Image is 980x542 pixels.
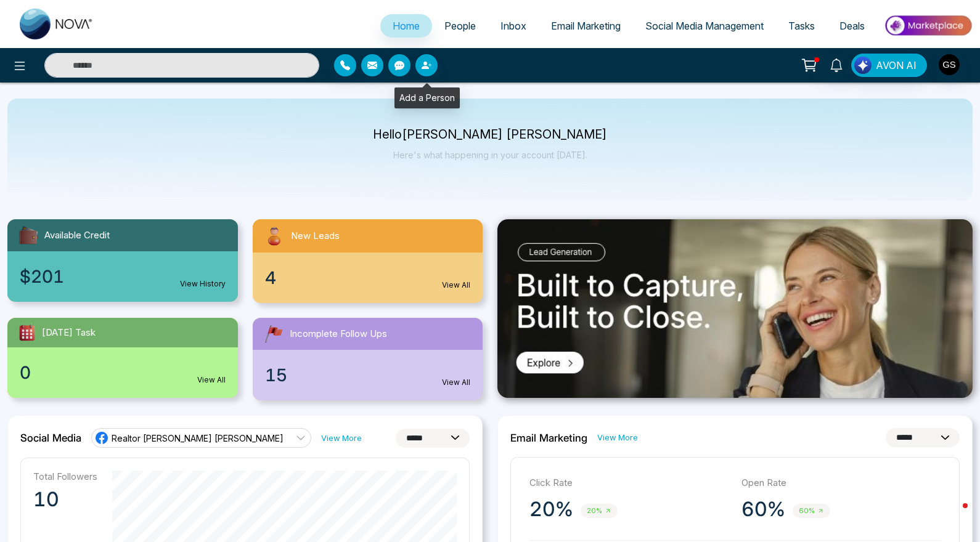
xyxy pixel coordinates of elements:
p: Click Rate [529,476,729,490]
span: 15 [265,362,287,388]
button: AVON AI [851,54,927,77]
span: 60% [793,504,830,518]
span: Incomplete Follow Ups [290,327,387,341]
p: Hello [PERSON_NAME] [PERSON_NAME] [373,129,607,140]
a: Tasks [776,14,827,38]
span: $201 [20,264,64,289]
img: . [497,219,973,398]
img: followUps.svg [263,323,285,345]
span: Realtor [PERSON_NAME] [PERSON_NAME] [112,432,284,444]
a: View All [442,377,470,388]
a: Email Marketing [539,14,633,38]
h2: Email Marketing [510,432,587,444]
img: availableCredit.svg [17,224,39,246]
iframe: Intercom live chat [938,500,968,530]
span: Email Marketing [551,20,621,32]
a: Home [380,14,432,38]
p: 10 [33,487,97,512]
span: Tasks [788,20,815,32]
a: View All [197,374,226,386]
img: Lead Flow [854,57,872,74]
a: View More [321,432,362,444]
a: View More [597,432,638,443]
p: 20% [529,497,573,522]
img: User Avatar [939,54,960,75]
a: Inbox [488,14,539,38]
span: Home [393,20,420,32]
a: New Leads4View All [245,219,491,303]
a: Deals [827,14,877,38]
p: Total Followers [33,471,97,482]
img: Market-place.gif [883,12,973,39]
a: Social Media Management [633,14,776,38]
span: 4 [265,265,276,291]
span: AVON AI [876,58,917,73]
a: View History [180,278,226,289]
span: 20% [581,504,618,518]
img: Nova CRM Logo [20,9,94,39]
span: 0 [20,360,31,386]
p: Here's what happening in your account [DATE]. [373,150,607,160]
span: Social Media Management [645,20,764,32]
span: [DATE] Task [42,326,96,340]
a: Incomplete Follow Ups15View All [245,318,491,400]
div: Add a Person [394,87,460,108]
span: Deals [839,20,865,32]
span: New Leads [291,229,340,243]
h2: Social Media [20,432,81,444]
img: todayTask.svg [17,323,37,342]
span: Available Credit [44,229,110,243]
a: View All [442,280,470,291]
p: Open Rate [741,476,941,490]
p: 60% [741,497,785,522]
a: People [432,14,488,38]
span: People [444,20,476,32]
img: newLeads.svg [263,224,286,248]
span: Inbox [500,20,526,32]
